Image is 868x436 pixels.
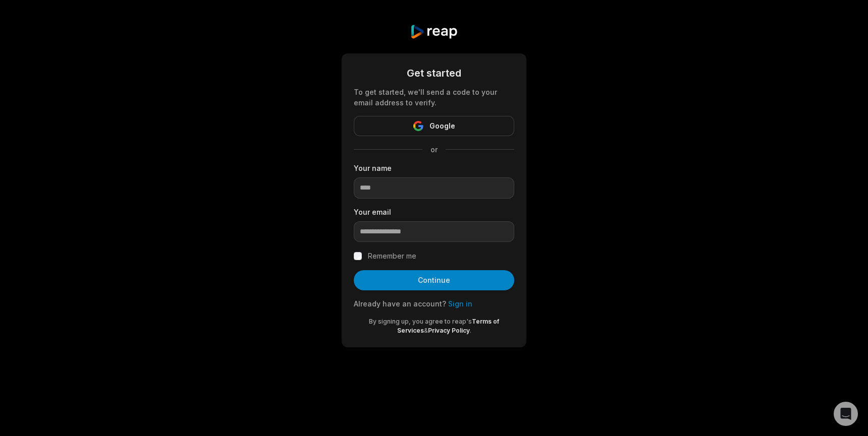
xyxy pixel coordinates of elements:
label: Remember me [368,250,416,262]
span: Google [429,120,455,132]
div: To get started, we'll send a code to your email address to verify. [354,87,514,108]
a: Sign in [448,299,472,308]
button: Continue [354,270,514,290]
img: reap [410,24,458,39]
label: Your email [354,207,514,217]
span: Already have an account? [354,299,446,308]
a: Privacy Policy [428,327,470,334]
span: By signing up, you agree to reap's [369,318,472,325]
div: Open Intercom Messenger [834,402,858,426]
button: Google [354,116,514,136]
label: Your name [354,163,514,173]
div: Get started [354,66,514,81]
span: & [424,327,428,334]
span: or [422,144,446,155]
span: . [470,327,471,334]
